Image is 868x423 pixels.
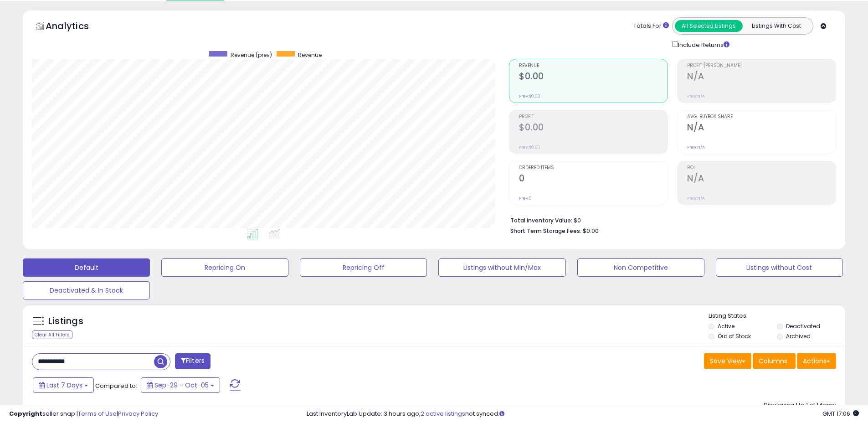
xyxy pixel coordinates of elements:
button: Sep-29 - Oct-05 [141,377,220,393]
button: Repricing On [161,258,288,277]
button: Listings without Cost [716,258,843,277]
li: $0 [510,214,829,225]
h5: Analytics [46,20,107,35]
span: 2025-10-13 17:06 GMT [822,409,859,418]
h2: N/A [687,173,836,186]
small: Prev: N/A [687,196,705,201]
button: Deactivated & In Stock [23,281,150,299]
b: Short Term Storage Fees: [510,227,581,235]
div: Include Returns [665,39,740,50]
span: Profit [PERSON_NAME] [687,63,836,68]
button: Columns [753,353,796,369]
button: Repricing Off [300,258,427,277]
span: Sep-29 - Oct-05 [154,381,209,390]
small: Prev: $0.00 [519,93,540,99]
small: Prev: N/A [687,144,705,150]
p: Listing States: [709,312,845,320]
span: Columns [759,356,787,366]
span: Avg. Buybox Share [687,114,836,119]
b: Total Inventory Value: [510,217,572,224]
div: Clear All Filters [32,330,72,339]
span: Ordered Items [519,165,668,170]
button: Actions [797,353,836,369]
span: Revenue (prev) [231,51,272,59]
div: Totals For [633,22,669,31]
span: Last 7 Days [46,381,82,390]
div: Displaying 1 to 1 of 1 items [764,401,836,410]
label: Out of Stock [718,332,751,340]
label: Deactivated [786,322,820,330]
label: Archived [786,332,811,340]
h2: $0.00 [519,122,668,134]
strong: Copyright [9,409,42,418]
label: Active [718,322,734,330]
div: seller snap | | [9,410,158,418]
span: Profit [519,114,668,119]
small: Prev: N/A [687,93,705,99]
small: Prev: 0 [519,196,532,201]
a: 2 active listings [421,409,465,418]
span: $0.00 [583,227,599,235]
button: Default [23,258,150,277]
span: Revenue [519,63,668,68]
button: Filters [175,353,211,369]
small: Prev: $0.00 [519,144,540,150]
button: Last 7 Days [33,377,94,393]
a: Terms of Use [78,409,117,418]
button: Listings without Min/Max [438,258,565,277]
div: Last InventoryLab Update: 3 hours ago, not synced. [307,410,859,418]
h5: Listings [48,315,83,328]
span: Compared to: [95,382,137,390]
button: Save View [704,353,751,369]
h2: N/A [687,71,836,83]
button: Listings With Cost [742,20,810,32]
button: All Selected Listings [675,20,743,32]
h2: N/A [687,122,836,134]
h2: 0 [519,173,668,186]
h2: $0.00 [519,71,668,83]
button: Non Competitive [577,258,704,277]
span: Revenue [298,51,322,59]
span: ROI [687,165,836,170]
a: Privacy Policy [118,409,158,418]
